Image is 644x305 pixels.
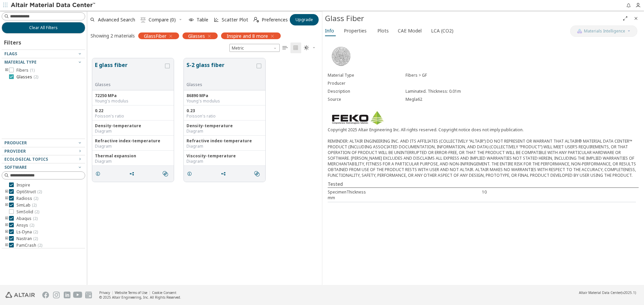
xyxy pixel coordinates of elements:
span: ( 2 ) [32,202,37,208]
img: Logo - Provider [328,109,387,126]
span: Plots [377,25,389,36]
i: toogle group [4,216,9,221]
span: ( 2 ) [34,74,38,80]
img: Material Type Image [328,43,355,70]
span: ( 2 ) [38,242,42,248]
button: Flags [2,50,85,58]
div: Thermal expansion [95,153,171,159]
button: Similar search [160,167,174,180]
span: Clear All Filters [29,25,58,30]
div: (v2025.1) [579,290,636,295]
img: AI Copilot [577,28,582,34]
div: Poisson's ratio [95,113,171,119]
a: Privacy [99,290,110,295]
div: Unit System [229,44,280,52]
i: toogle group [4,68,9,73]
span: ( 2 ) [33,236,38,241]
div: Source [328,97,406,102]
span: CAE Model [398,25,422,36]
div: 72250 MPa [95,93,171,98]
div: © 2025 Altair Engineering, Inc. All Rights Reserved. [99,295,181,300]
span: ( 2 ) [33,229,38,235]
span: Ansys [16,223,34,228]
span: Flags [4,51,17,57]
span: Material Type [4,59,37,65]
img: Altair Material Data Center [11,2,96,9]
div: Description [328,89,406,94]
i:  [293,45,299,51]
i: toogle group [4,236,9,241]
button: Details [92,167,106,180]
span: Scatter Plot [222,17,248,22]
div: SpecimenThickness [328,189,482,195]
button: Producer [2,139,85,147]
i:  [254,17,259,22]
i:  [141,17,146,22]
div: Glass Fiber [325,13,620,24]
button: Details [184,167,198,180]
button: Similar search [251,167,265,180]
div: grid [87,53,322,285]
span: Inspire and 8 more [227,33,268,39]
i:  [282,45,288,51]
img: Altair Engineering [5,292,35,298]
div: 10 [482,189,636,195]
span: Glasses [16,74,38,80]
span: Properties [344,25,367,36]
button: Full Screen [620,13,631,24]
span: SimLab [16,203,37,208]
button: Software [2,163,85,171]
span: LCA (CO2) [431,25,453,36]
div: Refractive index-temperature [95,138,171,144]
span: ( 2 ) [35,209,39,215]
div: Density-temperature [95,123,171,129]
div: Fibers > GF [406,73,639,78]
div: 0.22 [95,108,171,113]
div: Glasses [186,82,255,87]
button: E glass fiber [95,61,164,82]
span: Upgrade [296,17,313,22]
span: Abaqus [16,216,38,221]
i: toogle group [4,203,9,208]
div: Copyright 2025 Altair Engineering Inc. All rights reserved. Copyright notice does not imply publi... [328,127,639,178]
i:  [163,171,168,176]
div: 0.23 [186,108,263,113]
span: Software [4,164,27,170]
span: Preferences [262,17,288,22]
button: Theme [301,43,319,53]
button: Provider [2,147,85,155]
span: Info [325,25,334,36]
i: toogle group [4,229,9,235]
div: Viscosity-temperature [186,153,263,159]
span: Metric [229,44,280,52]
a: Website Terms of Use [115,290,147,295]
button: Material Type [2,58,85,66]
button: Clear All Filters [2,22,85,33]
span: ( 2 ) [33,216,38,221]
button: Share [126,167,140,180]
div: Producer [328,81,406,86]
i: toogle group [4,243,9,248]
button: Upgrade [290,14,319,25]
span: Table [197,17,208,22]
div: Diagram [95,144,171,149]
a: Cookie Consent [152,290,176,295]
div: Diagram [95,129,171,134]
span: Fibers [16,68,35,73]
span: Producer [4,140,27,146]
span: Provider [4,148,26,154]
span: Materials Intelligence [584,28,625,34]
div: Diagram [95,159,171,164]
span: SimSolid [16,209,39,215]
span: ( 2 ) [30,222,34,228]
div: mm [328,195,335,201]
span: Altair Material Data Center [579,290,621,295]
i:  [304,45,309,51]
div: Showing 2 materials [91,32,135,39]
div: Diagram [186,159,263,164]
button: S-2 glass fiber [186,61,255,82]
i:  [254,171,260,176]
span: PamCrash [16,243,42,248]
div: Poisson's ratio [186,113,263,119]
span: ( 1 ) [30,67,35,73]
